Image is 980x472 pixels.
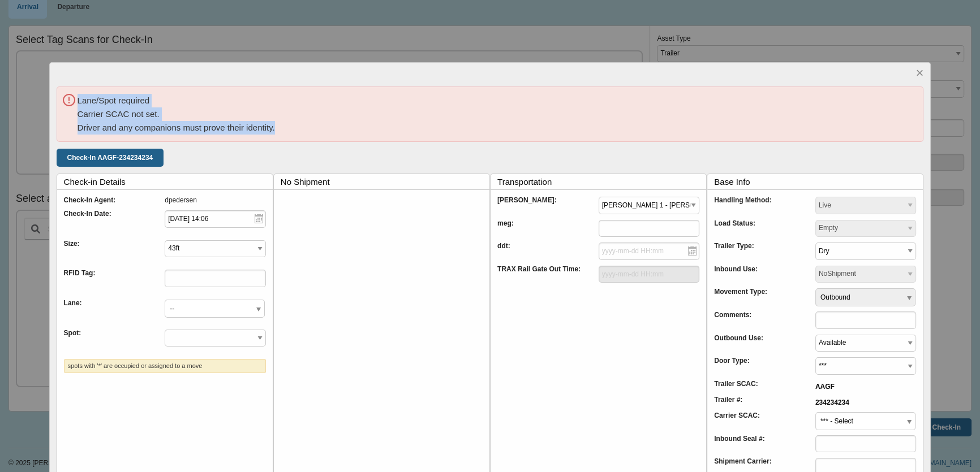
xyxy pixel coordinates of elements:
[64,330,165,353] div: Spot:
[714,335,815,358] div: Outbound Use:
[64,359,266,373] div: spots with '*' are occupied or assigned to a move
[165,300,264,318] span: --
[714,412,815,435] div: Carrier SCAC:
[599,266,700,283] input: yyyy-mm-dd HH:mm
[64,197,165,203] div: Check-In Agent:
[714,243,815,266] div: Trailer Type:
[64,240,165,263] div: Size:
[78,107,275,121] li: Carrier SCAC not set.
[714,174,923,189] label: Base Info
[714,396,815,412] div: Trailer #:
[497,197,599,220] div: [PERSON_NAME]:
[714,357,815,380] div: Door Type:
[78,94,275,107] li: Lane/Spot required
[64,300,165,323] div: Lane:
[165,197,266,203] div: dpedersen
[497,220,599,243] div: meg:
[714,435,815,458] div: Inbound Seal #:
[64,270,165,293] div: RFID Tag:
[714,266,815,289] div: Inbound Use:
[714,311,815,335] div: Comments:
[815,399,849,406] strong: 234234234
[64,210,165,233] div: Check-In Date:
[599,243,700,260] input: yyyy-mm-dd HH:mm
[497,174,706,189] label: Transportation
[281,174,489,189] label: No Shipment
[64,174,273,189] label: Check-in Details
[816,289,915,307] span: Outbound
[915,66,923,80] a: ×
[57,149,164,167] input: Check-In AAGF-234234234
[714,220,815,243] div: Load Status:
[714,288,815,311] div: Movement Type:
[497,243,599,266] div: ddt:
[78,121,275,135] li: Driver and any companions must prove their identity.
[815,288,915,306] span: Outbound
[714,197,815,220] div: Handling Method:
[165,300,265,318] span: --
[815,383,835,391] strong: AAGF
[714,380,815,396] div: Trailer SCAC:
[497,266,599,289] div: TRAX Rail Gate Out Time:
